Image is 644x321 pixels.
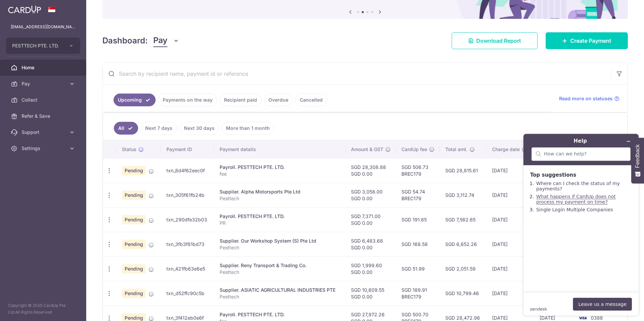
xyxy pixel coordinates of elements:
a: Recipient paid [220,94,261,106]
span: Refer & Save [22,113,66,119]
td: SGD 28,815.61 [440,158,487,183]
a: Next 7 days [141,122,177,135]
div: Payroll. PESTTECH PTE. LTD. [220,213,340,220]
td: SGD 54.74 BREC179 [396,183,440,207]
p: Pesttech [220,269,340,276]
iframe: Find more information here [518,129,644,321]
span: Feedback [635,144,641,168]
p: fee [220,171,340,177]
input: Search by recipient name, payment id or reference [103,63,611,84]
td: SGD 1,999.60 SGD 0.00 [346,256,396,281]
span: Help [15,5,29,11]
div: Supplier. Our Workshop System (S) Pte Ltd [220,238,340,244]
td: SGD 7,562.65 [440,207,487,232]
a: Overdue [264,94,293,106]
td: txn_8d4f62eec0f [161,158,215,183]
a: More than 1 month [222,122,274,135]
a: Create Payment [546,32,628,49]
span: Support [22,129,66,136]
td: SGD 3,058.00 SGD 0.00 [346,183,396,207]
span: Charge date [492,146,520,153]
span: Download Report [476,37,521,45]
div: Supplier. Reny Transport & Trading Co. [220,262,340,269]
td: SGD 6,483.68 SGD 0.00 [346,232,396,256]
td: SGD 6,652.26 [440,232,487,256]
span: Status [122,146,136,153]
span: Create Payment [570,37,611,45]
a: Upcoming [114,94,156,106]
span: Pending [122,289,146,298]
td: SGD 28,308.88 SGD 0.00 [346,158,396,183]
td: SGD 2,051.59 [440,256,487,281]
td: SGD 10,609.55 SGD 0.00 [346,281,396,306]
td: SGD 7,371.00 SGD 0.00 [346,207,396,232]
span: Settings [22,145,66,152]
div: Payroll. PESTTECH PTE. LTD. [220,164,340,171]
td: SGD 189.91 BREC179 [396,281,440,306]
span: Pay [22,80,66,87]
span: Pending [122,264,146,274]
span: Total amt. [445,146,468,153]
span: PESTTECH PTE. LTD. [12,42,62,49]
td: txn_3fb3f81bd73 [161,232,215,256]
a: Payments on the way [158,94,217,106]
td: SGD 191.65 [396,207,440,232]
span: CardUp fee [401,146,427,153]
span: Read more on statuses [559,95,613,102]
a: Cancelled [295,94,327,106]
p: Pesttech [220,195,340,202]
td: [DATE] [487,158,534,183]
td: [DATE] [487,256,534,281]
div: Payroll. PESTTECH PTE. LTD. [220,311,340,318]
p: Pesttech [220,244,340,251]
span: Pending [122,190,146,200]
td: SGD 168.58 [396,232,440,256]
td: txn_421fb63e6e5 [161,256,215,281]
span: Pending [122,166,146,175]
img: CardUp [8,5,41,13]
span: Pending [122,215,146,224]
a: All [114,122,138,135]
td: txn_290dfe32b03 [161,207,215,232]
span: Home [22,64,66,71]
span: Pending [122,240,146,249]
div: Supplier. Alpha Motorsports Pte Ltd [220,188,340,195]
td: [DATE] [487,232,534,256]
th: Payment ID [161,141,215,158]
p: Pesttech [220,293,340,300]
td: [DATE] [487,281,534,306]
span: Collect [22,97,66,103]
button: Feedback - Show survey [631,138,644,183]
td: SGD 51.99 [396,256,440,281]
td: [DATE] [487,183,534,207]
span: Pay [153,34,167,47]
button: PESTTECH PTE. LTD. [6,38,80,54]
span: Amount & GST [351,146,383,153]
td: SGD 10,799.46 [440,281,487,306]
a: Read more on statuses [559,95,619,102]
td: SGD 3,112.74 [440,183,487,207]
td: txn_d52ffc90c5b [161,281,215,306]
th: Payment details [214,141,346,158]
button: Pay [153,34,179,47]
h4: Dashboard: [102,35,148,47]
td: txn_305f61fb24b [161,183,215,207]
td: SGD 506.73 BREC179 [396,158,440,183]
td: [DATE] [487,207,534,232]
div: Supplier. ASIATIC AGRICULTURAL INDUSTRIES PTE [220,287,340,293]
p: [EMAIL_ADDRESS][DOMAIN_NAME] [11,24,75,30]
a: Next 30 days [180,122,219,135]
p: PR [220,220,340,226]
a: Download Report [452,32,538,49]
